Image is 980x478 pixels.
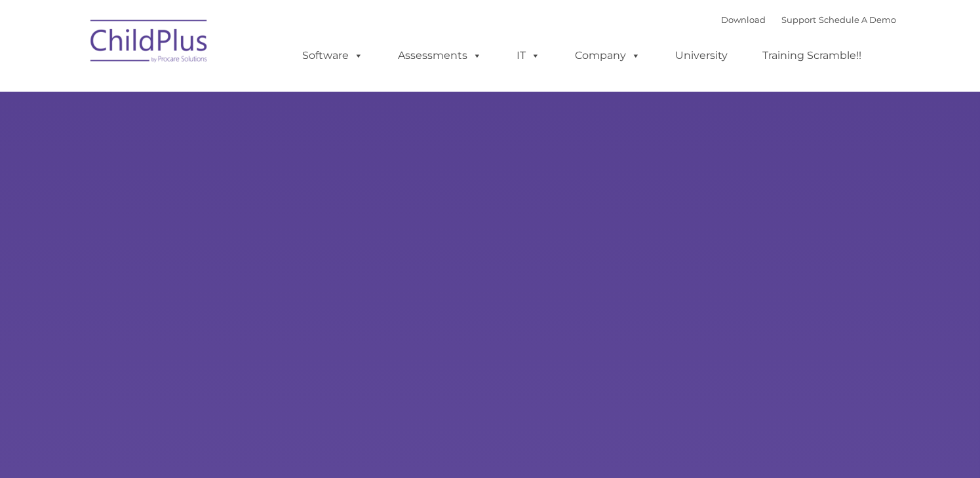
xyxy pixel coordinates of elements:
[84,10,215,76] img: ChildPlus by Procare Solutions
[722,14,766,25] a: Download
[385,43,496,69] a: Assessments
[782,14,817,25] a: Support
[819,14,897,25] a: Schedule A Demo
[663,43,741,69] a: University
[722,14,897,25] font: |
[750,43,875,69] a: Training Scramble!!
[562,43,654,69] a: Company
[504,43,554,69] a: IT
[290,43,377,69] a: Software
